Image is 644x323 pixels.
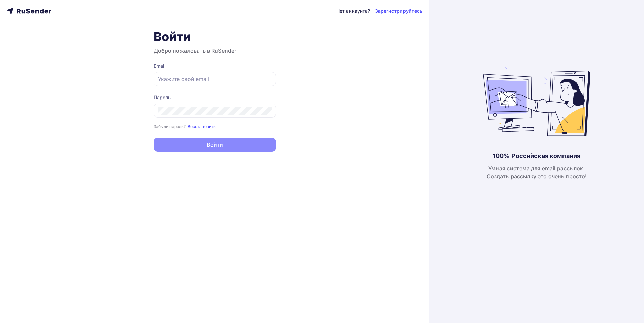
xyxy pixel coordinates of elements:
div: Пароль [154,94,276,101]
small: Забыли пароль? [154,124,186,129]
h3: Добро пожаловать в RuSender [154,47,276,55]
div: Нет аккаунта? [336,8,370,14]
button: Войти [154,138,276,152]
div: Умная система для email рассылок. Создать рассылку это очень просто! [487,164,587,180]
div: Email [154,63,276,69]
input: Укажите свой email [158,75,272,83]
a: Восстановить [187,123,216,129]
div: 100% Российская компания [493,152,580,160]
h1: Войти [154,29,276,44]
a: Зарегистрируйтесь [375,8,422,14]
small: Восстановить [187,124,216,129]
